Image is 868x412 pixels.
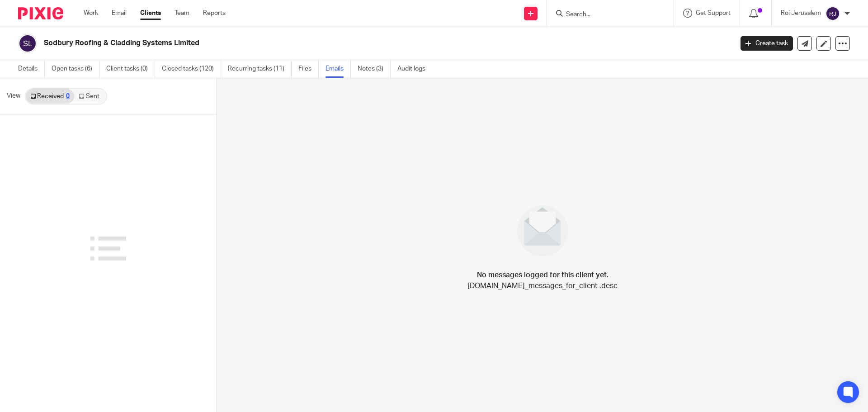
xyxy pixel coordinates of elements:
[52,60,99,78] a: Open tasks (6)
[565,11,646,19] input: Search
[7,91,20,101] span: View
[477,270,609,280] h4: No messages logged for this client yet.
[18,34,37,53] img: svg%3E
[66,93,70,99] div: 0
[203,9,226,18] a: Reports
[175,9,189,18] a: Team
[84,9,98,18] a: Work
[467,280,618,291] p: [DOMAIN_NAME]_messages_for_client .desc
[741,36,793,51] a: Create task
[18,60,45,78] a: Details
[74,89,106,104] a: Sent
[826,6,840,21] img: svg%3E
[228,60,292,78] a: Recurring tasks (11)
[696,10,731,16] span: Get Support
[781,9,821,18] p: Roi Jerusalem
[18,7,63,19] img: Pixie
[397,60,432,78] a: Audit logs
[44,38,590,48] h2: Sodbury Roofing & Cladding Systems Limited
[26,89,74,104] a: Received0
[325,60,351,78] a: Emails
[162,60,221,78] a: Closed tasks (120)
[358,60,391,78] a: Notes (3)
[511,199,574,262] img: image
[298,60,319,78] a: Files
[106,60,155,78] a: Client tasks (0)
[112,9,127,18] a: Email
[140,9,161,18] a: Clients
